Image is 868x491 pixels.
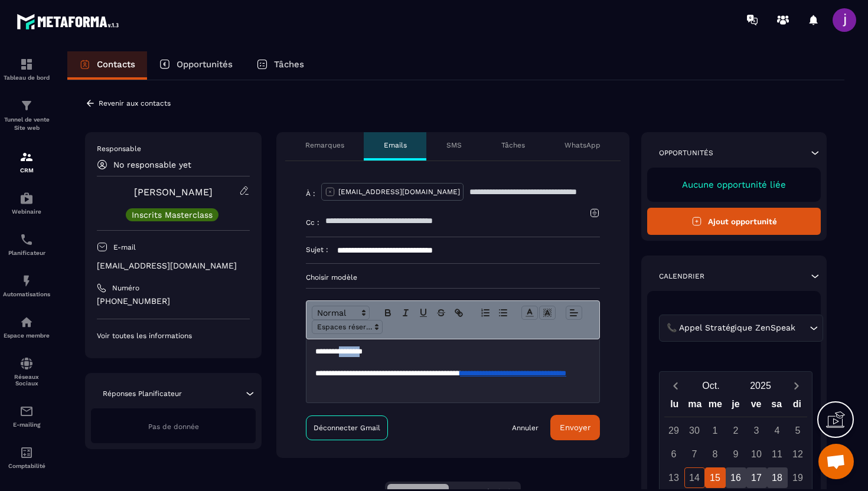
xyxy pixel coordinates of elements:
[19,274,34,288] img: automations
[3,250,50,256] p: Planificateur
[112,283,139,293] p: Numéro
[134,186,213,198] a: [PERSON_NAME]
[19,150,34,164] img: formation
[306,189,315,198] p: À :
[684,420,705,441] div: 30
[726,467,746,488] div: 16
[659,148,713,158] p: Opportunités
[3,395,50,437] a: emailemailE-mailing
[3,348,50,395] a: social-networksocial-networkRéseaux Sociaux
[3,74,50,81] p: Tableau de bord
[512,423,539,433] a: Annuler
[306,245,328,254] p: Sujet :
[787,396,807,417] div: di
[767,467,788,488] div: 18
[746,420,767,441] div: 3
[659,271,704,281] p: Calendrier
[19,57,34,71] img: formation
[113,243,136,252] p: E-mail
[798,322,807,335] input: Search for option
[338,187,460,197] p: [EMAIL_ADDRESS][DOMAIN_NAME]
[103,389,182,398] p: Réponses Planificateur
[19,233,34,247] img: scheduler
[147,51,244,80] a: Opportunités
[3,167,50,174] p: CRM
[306,273,600,282] p: Choisir modèle
[67,51,147,80] a: Contacts
[788,444,808,464] div: 12
[19,446,34,460] img: accountant
[19,99,34,113] img: formation
[97,331,250,341] p: Voir toutes les informations
[664,467,684,488] div: 13
[3,437,50,478] a: accountantaccountantComptabilité
[244,51,316,80] a: Tâches
[705,420,726,441] div: 1
[305,140,344,150] p: Remarques
[3,265,50,306] a: automationsautomationsAutomatisations
[132,211,213,219] p: Inscrits Masterclass
[177,59,233,70] p: Opportunités
[664,420,684,441] div: 29
[550,415,600,440] button: Envoyer
[3,90,50,141] a: formationformationTunnel de vente Site web
[647,208,821,235] button: Ajout opportunité
[306,415,388,440] a: Déconnecter Gmail
[736,375,785,396] button: Open years overlay
[664,378,686,394] button: Previous month
[564,140,601,150] p: WhatsApp
[3,208,50,215] p: Webinaire
[3,182,50,224] a: automationsautomationsWebinaire
[19,315,34,329] img: automations
[97,59,135,70] p: Contacts
[97,144,250,153] p: Responsable
[3,48,50,90] a: formationformationTableau de bord
[705,444,726,464] div: 8
[99,99,171,107] p: Revenir aux contacts
[684,467,705,488] div: 14
[746,396,766,417] div: ve
[746,467,767,488] div: 17
[664,322,798,335] span: 📞 Appel Stratégique ZenSpeak
[746,444,767,464] div: 10
[726,420,746,441] div: 2
[726,444,746,464] div: 9
[19,404,34,418] img: email
[685,396,706,417] div: ma
[659,179,809,190] p: Aucune opportunité liée
[148,423,199,431] span: Pas de donnée
[726,396,746,417] div: je
[664,444,684,464] div: 6
[3,421,50,428] p: E-mailing
[664,396,685,417] div: lu
[19,356,34,371] img: social-network
[17,11,123,32] img: logo
[306,218,319,227] p: Cc :
[3,291,50,297] p: Automatisations
[684,444,705,464] div: 7
[788,467,808,488] div: 19
[818,444,854,479] div: Ouvrir le chat
[3,306,50,348] a: automationsautomationsEspace membre
[3,116,50,132] p: Tunnel de vente Site web
[3,141,50,182] a: formationformationCRM
[97,296,250,307] p: [PHONE_NUMBER]
[446,140,462,150] p: SMS
[384,140,407,150] p: Emails
[3,332,50,339] p: Espace membre
[785,378,807,394] button: Next month
[767,420,788,441] div: 4
[705,396,726,417] div: me
[97,260,250,271] p: [EMAIL_ADDRESS][DOMAIN_NAME]
[19,191,34,205] img: automations
[274,59,304,70] p: Tâches
[705,467,726,488] div: 15
[686,375,736,396] button: Open months overlay
[788,420,808,441] div: 5
[659,315,823,342] div: Search for option
[766,396,787,417] div: sa
[767,444,788,464] div: 11
[113,160,191,169] p: No responsable yet
[3,224,50,265] a: schedulerschedulerPlanificateur
[501,140,525,150] p: Tâches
